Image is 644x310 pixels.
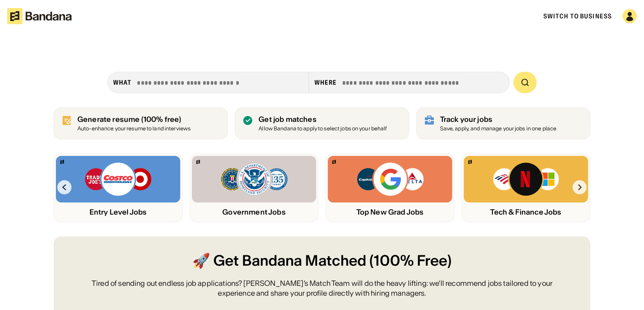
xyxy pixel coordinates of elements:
[416,108,590,139] a: Track your jobs Save, apply, and manage your jobs in one place
[332,160,336,164] img: Bandana logo
[314,78,337,86] div: Where
[258,126,387,132] div: Allow Bandana to apply to select jobs on your behalf
[77,115,191,124] div: Generate resume
[60,160,64,164] img: Bandana logo
[220,161,288,197] img: FBI, DHS, MWRD logos
[572,180,587,194] img: Right Arrow
[543,12,612,20] a: Switch to Business
[192,208,316,216] div: Government Jobs
[464,208,588,216] div: Tech & Finance Jobs
[326,154,454,222] a: Bandana logoCapital One, Google, Delta logosTop New Grad Jobs
[235,108,409,139] a: Get job matches Allow Bandana to apply to select jobs on your behalf
[77,126,191,132] div: Auto-enhance your resume to land interviews
[54,108,228,139] a: Generate resume (100% free)Auto-enhance your resume to land interviews
[75,278,569,298] div: Tired of sending out endless job applications? [PERSON_NAME]’s Match Team will do the heavy lifti...
[328,208,452,216] div: Top New Grad Jobs
[468,160,472,164] img: Bandana logo
[141,115,182,124] span: (100% free)
[440,126,557,132] div: Save, apply, and manage your jobs in one place
[440,115,557,124] div: Track your jobs
[356,161,424,197] img: Capital One, Google, Delta logos
[196,160,200,164] img: Bandana logo
[84,161,152,197] img: Trader Joe’s, Costco, Target logos
[190,154,318,222] a: Bandana logoFBI, DHS, MWRD logosGovernment Jobs
[192,251,366,271] span: 🚀 Get Bandana Matched
[492,161,560,197] img: Bank of America, Netflix, Microsoft logos
[56,208,180,216] div: Entry Level Jobs
[369,251,452,271] span: (100% Free)
[54,154,182,222] a: Bandana logoTrader Joe’s, Costco, Target logosEntry Level Jobs
[113,78,131,86] div: what
[7,8,72,24] img: Bandana logotype
[258,115,387,124] div: Get job matches
[57,180,72,194] img: Left Arrow
[462,154,590,222] a: Bandana logoBank of America, Netflix, Microsoft logosTech & Finance Jobs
